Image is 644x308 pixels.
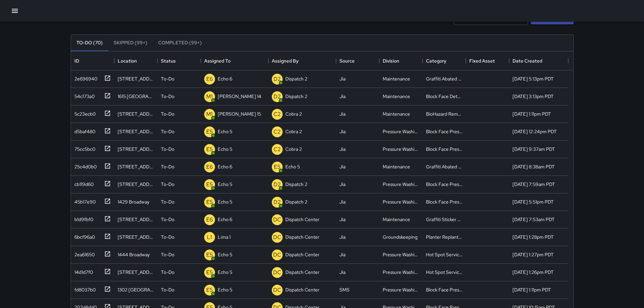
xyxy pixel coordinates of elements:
p: DC [273,268,281,277]
p: Cobra 2 [285,146,302,152]
div: 9/2/2025, 1:26pm PDT [512,269,554,276]
div: d5baf480 [72,125,95,135]
div: 6bcf96a0 [72,231,95,240]
div: 54c173a0 [72,90,95,100]
p: E5 [206,181,213,189]
div: Assigned To [204,51,231,70]
p: Dispatch Center [285,234,319,240]
p: To-Do [161,128,174,135]
p: Cobra 2 [285,111,302,117]
div: Division [383,51,399,70]
button: Completed (99+) [153,35,207,51]
div: Jia [339,198,345,205]
div: Status [161,51,176,70]
p: To-Do [161,163,174,170]
p: DC [273,286,281,294]
div: 9/4/2025, 8:38am PDT [512,163,555,170]
div: 9/2/2025, 1:11pm PDT [512,286,551,293]
p: E6 [206,75,213,83]
p: Echo 6 [218,216,232,223]
div: 230 Bay Place [118,75,154,82]
div: Block Face Pressure Washed [426,146,462,152]
div: Block Face Detailed [426,93,462,100]
div: 9/4/2025, 3:13pm PDT [512,93,554,100]
p: DC [273,216,281,224]
p: L1 [207,233,212,241]
p: [PERSON_NAME] 15 [218,111,261,117]
div: b1d9fbf0 [72,213,93,223]
div: Block Face Pressure Washed [426,198,462,205]
div: Block Face Pressure Washed [426,286,462,293]
div: Pressure Washing [383,251,419,258]
div: 1429 Broadway [118,198,149,205]
div: 25c4d0b0 [72,161,97,170]
div: SMS [339,286,350,293]
p: Echo 5 [218,128,232,135]
div: Date Created [512,51,542,70]
p: DC [273,251,281,259]
p: C2 [273,110,281,118]
div: Pressure Washing [383,181,419,188]
div: Maintenance [383,75,410,82]
p: Echo 5 [218,269,232,276]
p: DC [273,233,281,241]
p: Dispatch Center [285,251,319,258]
div: Jia [339,269,345,276]
div: 2e696940 [72,73,97,82]
p: Dispatch 2 [285,93,307,100]
p: Echo 5 [218,286,232,293]
div: Groundskeeping [383,234,418,240]
p: C2 [273,128,281,136]
div: Pressure Washing [383,286,419,293]
div: Pressure Washing [383,128,419,135]
p: Echo 5 [218,251,232,258]
p: To-Do [161,75,174,82]
div: Graffiti Abated Large [426,163,462,170]
div: Block Face Pressure Washed [426,181,462,188]
p: To-Do [161,269,174,276]
p: Dispatch 2 [285,198,307,205]
div: 9/3/2025, 7:53am PDT [512,216,555,223]
div: Fixed Asset [466,51,509,70]
p: Lima 1 [218,234,231,240]
p: E5 [206,145,213,153]
div: Maintenance [383,163,410,170]
button: To-Do (70) [71,35,108,51]
p: Cobra 2 [285,128,302,135]
div: 1615 Broadway [118,93,154,100]
div: ID [74,51,79,70]
div: 9/4/2025, 7:59am PDT [512,181,555,188]
div: 1221 Broadway [118,128,154,135]
div: Jia [339,181,345,188]
div: cb119d60 [72,178,94,188]
p: E5 [206,198,213,206]
div: Date Created [509,51,568,70]
p: To-Do [161,198,174,205]
div: 1444 Broadway [118,251,150,258]
p: E5 [206,286,213,294]
p: E6 [206,163,213,171]
p: M1 [206,110,213,118]
div: Category [423,51,466,70]
p: To-Do [161,251,174,258]
p: To-Do [161,181,174,188]
p: M1 [206,93,213,101]
div: 435 19th Street [118,216,154,223]
div: 9/2/2025, 1:27pm PDT [512,251,554,258]
p: D2 [273,93,281,101]
div: Jia [339,163,345,170]
p: E5 [206,268,213,277]
div: Block Face Pressure Washed [426,128,462,135]
div: Assigned By [272,51,299,70]
div: Graffiti Abated Large [426,75,462,82]
button: Skipped (99+) [108,35,153,51]
div: 9/3/2025, 5:51pm PDT [512,198,554,205]
div: Pressure Washing [383,269,419,276]
div: Jia [339,128,345,135]
div: Assigned To [201,51,268,70]
p: Echo 6 [218,163,232,170]
p: To-Do [161,93,174,100]
div: Status [158,51,201,70]
div: Jia [339,93,345,100]
div: BioHazard Removed [426,111,462,117]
